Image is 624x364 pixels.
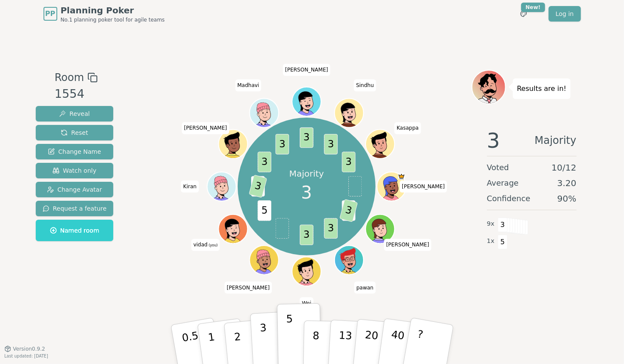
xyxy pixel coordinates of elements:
span: Planning Poker [61,4,165,16]
p: 5 [286,313,293,359]
div: New! [521,3,546,12]
button: Version0.9.2 [4,345,45,352]
span: Nancy is the host [398,173,405,180]
span: Click to change your name [191,239,220,251]
span: 3 [487,130,500,151]
span: 3 [339,199,358,222]
span: Average [487,177,519,189]
span: Majority [535,130,577,151]
span: Confidence [487,193,531,205]
p: Results are in! [517,83,567,95]
span: 3 [300,225,314,245]
span: Last updated: [DATE] [4,354,48,358]
button: Request a feature [36,201,114,216]
span: 1 x [487,236,495,246]
span: Click to change your name [400,180,447,193]
span: 5 [258,201,271,221]
button: New! [516,6,531,22]
button: Change Name [36,144,114,159]
button: Reset [36,125,114,140]
span: Change Name [48,147,101,156]
a: PPPlanning PokerNo.1 planning poker tool for agile teams [43,4,165,23]
button: Named room [36,220,114,241]
span: Request a feature [43,204,107,213]
span: Reveal [59,109,90,118]
span: Click to change your name [182,122,229,134]
span: Reset [61,128,88,137]
p: Majority [289,168,324,180]
span: No.1 planning poker tool for agile teams [61,16,165,23]
a: Log in [549,6,581,22]
span: Click to change your name [235,79,261,91]
span: Click to change your name [394,122,421,134]
button: Change Avatar [36,182,114,197]
span: 3 [498,218,508,232]
span: Click to change your name [354,282,376,294]
span: 3 [300,128,314,148]
span: Change Avatar [47,185,102,194]
span: Version 0.9.2 [13,345,45,352]
span: Click to change your name [300,297,314,309]
button: Watch only [36,163,114,178]
span: Room [55,70,84,85]
span: 3 [249,175,267,198]
span: PP [45,9,55,19]
span: Click to change your name [354,79,376,91]
span: 9 x [487,219,495,229]
span: 10 / 12 [552,162,577,174]
span: Click to change your name [283,64,330,76]
button: Click to change your avatar [220,215,247,243]
span: 3.20 [557,177,577,189]
span: 3 [258,152,271,172]
span: Voted [487,162,509,174]
span: 5 [498,235,508,249]
span: (you) [208,243,218,247]
span: Named room [50,226,99,235]
span: 3 [342,152,356,172]
button: Reveal [36,106,114,121]
span: Click to change your name [181,180,199,193]
span: 90 % [557,193,576,205]
span: 3 [324,134,338,154]
span: Click to change your name [225,282,272,294]
span: Watch only [53,166,96,175]
span: 3 [276,134,289,154]
span: 3 [324,218,338,239]
span: Click to change your name [384,239,432,251]
div: 1554 [55,85,98,103]
span: 3 [301,180,312,205]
